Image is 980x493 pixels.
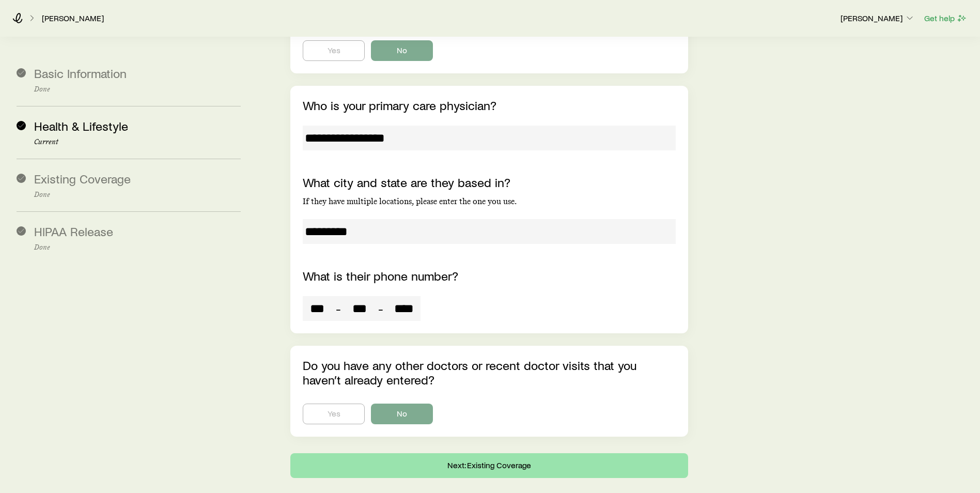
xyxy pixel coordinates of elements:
button: Yes [303,404,365,424]
span: Existing Coverage [34,171,131,186]
button: [PERSON_NAME] [840,12,915,25]
span: Health & Lifestyle [34,118,128,133]
label: What is their phone number? [303,268,458,283]
p: If they have multiple locations, please enter the one you use. [303,196,676,207]
p: [PERSON_NAME] [841,13,915,23]
span: - [336,301,341,316]
p: Done [34,85,241,94]
label: What city and state are they based in? [303,175,510,190]
button: No [371,404,433,424]
span: HIPAA Release [34,224,113,239]
button: Get help [924,12,968,24]
p: Current [34,138,241,146]
span: Basic Information [34,66,127,81]
button: No [371,40,433,61]
p: Do you have any other doctors or recent doctor visits that you haven’t already entered? [303,358,676,387]
label: Who is your primary care physician? [303,98,496,113]
span: - [378,301,383,316]
p: Done [34,191,241,199]
a: [PERSON_NAME] [41,13,104,23]
p: Done [34,243,241,252]
button: Yes [303,40,365,61]
button: Next: Existing Coverage [290,453,688,478]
